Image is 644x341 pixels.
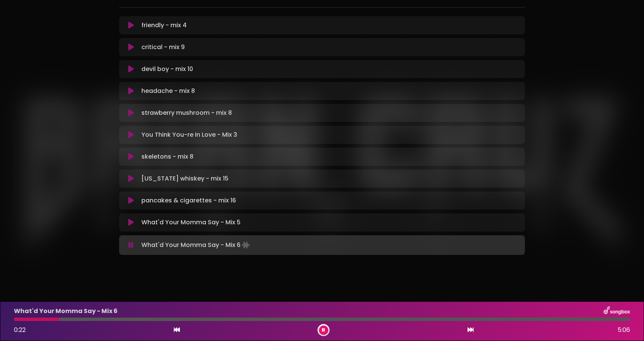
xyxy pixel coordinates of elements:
[141,240,251,250] p: What'd Your Momma Say - Mix 6
[141,86,195,96] p: headache - mix 8
[141,21,187,30] p: friendly - mix 4
[241,240,251,250] img: waveform4.gif
[141,152,193,161] p: skeletons - mix 8
[141,196,236,205] p: pancakes & cigarettes - mix 16
[141,108,232,117] p: strawberry mushroom - mix 8
[141,174,228,183] p: [US_STATE] whiskey - mix 15
[141,43,185,52] p: critical - mix 9
[141,130,237,139] p: You Think You-re In Love - Mix 3
[141,218,241,227] p: What'd Your Momma Say - Mix 5
[141,65,193,74] p: devil boy - mix 10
